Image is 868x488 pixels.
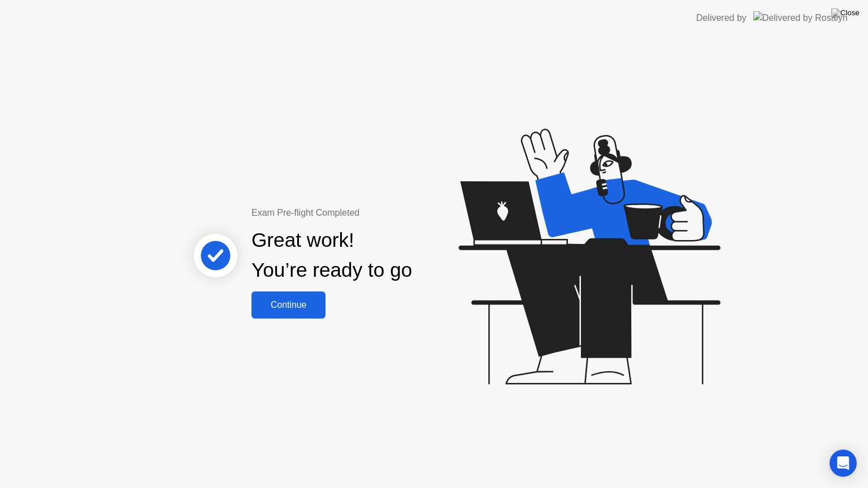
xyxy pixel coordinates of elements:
[251,206,485,220] div: Exam Pre-flight Completed
[696,11,747,25] div: Delivered by
[831,8,860,18] img: Close
[251,225,412,285] div: Great work! You’re ready to go
[251,291,325,319] button: Continue
[830,450,857,477] div: Open Intercom Messenger
[255,300,322,310] div: Continue
[753,11,848,24] img: Delivered by Rosalyn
